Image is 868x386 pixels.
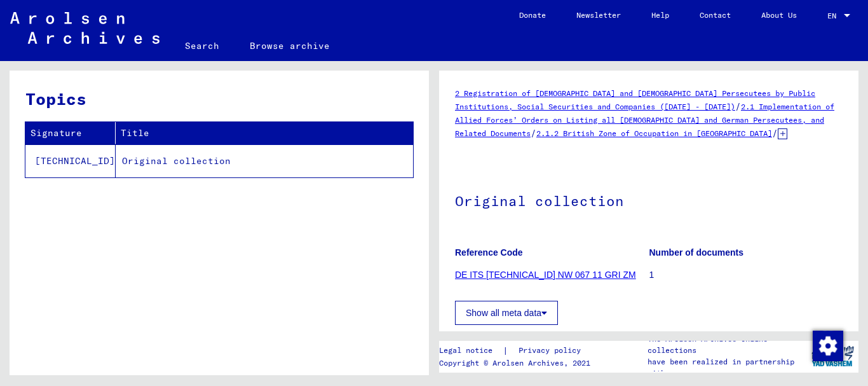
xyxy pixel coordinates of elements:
a: Search [170,31,234,61]
a: Legal notice [439,344,503,357]
img: Arolsen_neg.svg [10,12,159,44]
p: have been realized in partnership with [648,356,806,379]
p: Copyright © Arolsen Archives, 2021 [439,357,596,369]
th: Signature [25,122,116,144]
p: 1 [649,268,843,282]
span: / [772,127,778,139]
a: DE ITS [TECHNICAL_ID] NW 067 11 GRI ZM [455,270,636,280]
span: EN [827,11,841,20]
h1: Original collection [455,172,843,228]
button: Show all meta data [455,301,558,325]
div: | [439,344,596,357]
a: Privacy policy [508,344,596,357]
b: Reference Code [455,247,523,258]
a: 2.1.2 British Zone of Occupation in [GEOGRAPHIC_DATA] [536,128,772,138]
td: Original collection [116,144,413,177]
span: / [531,127,536,139]
a: Browse archive [234,31,345,61]
td: [TECHNICAL_ID] [25,144,116,177]
img: Change consent [813,331,843,361]
span: / [735,100,741,112]
a: 2.1 Implementation of Allied Forces’ Orders on Listing all [DEMOGRAPHIC_DATA] and German Persecut... [455,102,834,138]
img: yv_logo.png [809,340,857,372]
th: Title [116,122,413,144]
p: The Arolsen Archives online collections [648,333,806,356]
b: Number of documents [649,247,744,258]
h3: Topics [25,86,412,111]
a: 2 Registration of [DEMOGRAPHIC_DATA] and [DEMOGRAPHIC_DATA] Persecutees by Public Institutions, S... [455,88,815,111]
